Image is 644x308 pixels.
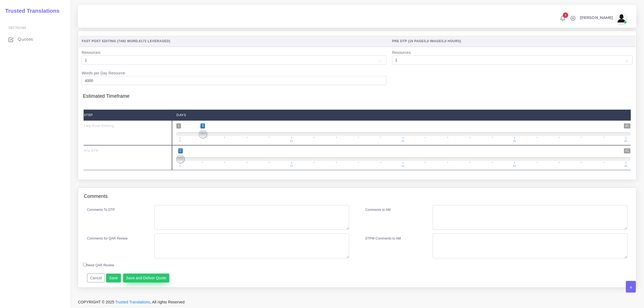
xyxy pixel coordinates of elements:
a: 1 [558,15,567,21]
span: 19 Pages [409,39,426,43]
span: [PERSON_NAME] [580,16,613,19]
strong: Fast Post Editing [84,124,114,128]
span: 1 [179,165,182,167]
label: Comments to AM [365,207,391,212]
span: Sections [8,26,26,30]
span: 11 [289,165,294,167]
span: 7492 Word [118,39,138,43]
span: , All rights Reserved [150,299,184,305]
span: 6172 Leveraged [139,39,169,43]
label: Need QAR Review [83,263,114,268]
span: 21 [401,140,405,142]
span: 31 [512,165,517,167]
span: 1 [178,148,183,153]
a: [PERSON_NAME]avatar [577,13,629,24]
span: 1 [563,12,568,18]
td: Resources: [389,47,635,88]
a: Trusted Translations [1,6,60,15]
button: Save [106,274,121,283]
span: 41 [624,148,630,153]
span: 21 [401,165,405,167]
span: 3 [200,123,205,129]
span: 0 Hours [445,39,460,43]
td: Resources: Words per Day Resource: [79,47,389,88]
input: Need QAR Review [83,263,87,266]
img: avatar [616,13,627,24]
label: Comments for QAR Review [87,236,128,241]
th: Pre DTP ( , , ) [389,36,635,47]
a: Trusted Translations [115,300,150,304]
h2: Trusted Translations [1,8,60,14]
span: 41 [624,140,628,142]
span: Quotes [18,36,33,42]
h4: Comments [84,194,108,199]
h4: Estimated Timeframe [83,88,632,99]
span: 1 [179,140,182,142]
label: Comments To DTP [87,207,115,212]
span: 0 Images [427,39,444,43]
span: COPYRIGHT © 2025 [78,299,185,305]
span: 41 [624,165,628,167]
span: 11 [289,140,294,142]
a: Quotes [4,34,66,45]
a: Cancel [87,276,105,280]
span: 1 [176,123,181,129]
span: 41 [624,123,630,129]
th: Fast Post Editing ( , ) [79,36,389,47]
span: 31 [512,140,517,142]
button: Cancel [87,274,105,283]
strong: Step [84,113,93,117]
button: Save and Deliver Quote [123,274,170,283]
label: DTPM Comments to AM [365,236,401,241]
strong: Pre DTP [84,149,98,153]
strong: Days [176,113,186,117]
